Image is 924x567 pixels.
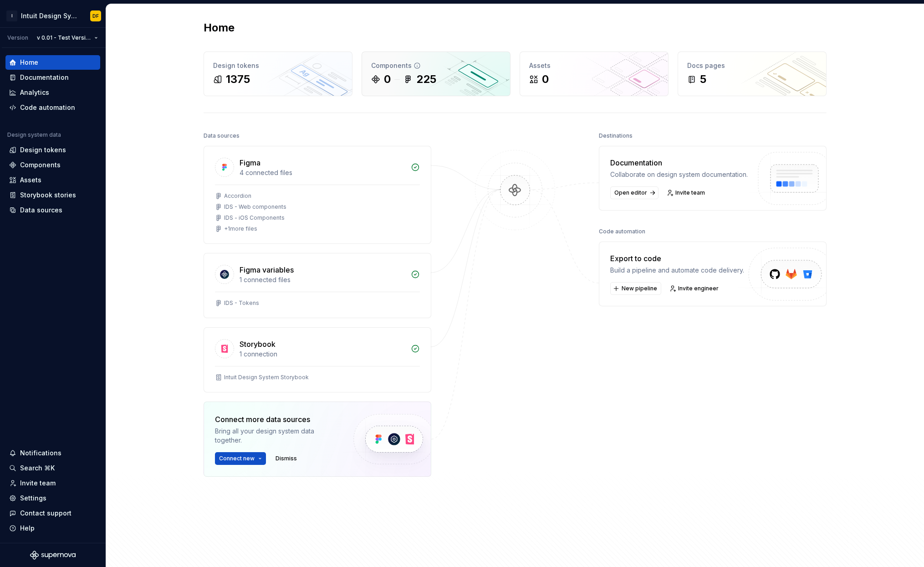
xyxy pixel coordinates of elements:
[20,191,76,200] div: Storybook stories
[240,168,405,177] div: 4 connected files
[215,414,338,425] div: Connect more data sources
[675,189,705,196] span: Invite team
[614,189,647,196] span: Open editor
[610,157,748,168] div: Documentation
[20,524,35,533] div: Help
[215,427,338,445] div: Bring all your design system data together.
[240,275,405,284] div: 1 connected files
[700,72,706,87] div: 5
[30,551,76,560] svg: Supernova Logo
[204,21,235,35] h2: Home
[204,129,240,142] div: Data sources
[224,225,257,232] div: + 1 more files
[520,52,669,96] a: Assets0
[20,58,38,67] div: Home
[610,282,661,295] button: New pipeline
[20,160,61,170] div: Components
[20,145,66,155] div: Design tokens
[542,72,549,87] div: 0
[240,350,405,359] div: 1 connection
[610,253,744,264] div: Export to code
[224,214,285,222] div: IDS - iOS Components
[224,203,286,211] div: IDS - Web components
[20,175,41,185] div: Assets
[384,72,391,87] div: 0
[6,10,17,21] div: I
[678,285,719,292] span: Invite engineer
[271,452,301,465] button: Dismiss
[664,186,709,199] a: Invite team
[226,72,250,87] div: 1375
[224,374,309,381] div: Intuit Design System Storybook
[5,188,100,202] a: Storybook stories
[219,455,255,462] span: Connect new
[20,73,69,82] div: Documentation
[5,85,100,100] a: Analytics
[5,173,100,187] a: Assets
[7,131,61,139] div: Design system data
[5,100,100,115] a: Code automation
[204,253,431,318] a: Figma variables1 connected filesIDS - Tokens
[20,88,49,97] div: Analytics
[33,31,102,44] button: v 0.01 - Test Version v0.01
[204,327,431,392] a: Storybook1 connectionIntuit Design System Storybook
[240,339,276,350] div: Storybook
[529,61,659,70] div: Assets
[204,52,352,96] a: Design tokens1375
[20,103,75,112] div: Code automation
[5,491,100,505] a: Settings
[204,146,431,244] a: Figma4 connected filesAccordionIDS - Web componentsIDS - iOS Components+1more files
[20,464,55,473] div: Search ⌘K
[5,461,100,475] button: Search ⌘K
[20,479,56,488] div: Invite team
[5,203,100,217] a: Data sources
[667,282,723,295] a: Invite engineer
[687,61,817,70] div: Docs pages
[599,225,645,238] div: Code automation
[20,448,61,458] div: Notifications
[622,285,657,292] span: New pipeline
[362,52,510,96] a: Components0225
[416,72,436,87] div: 225
[5,506,100,521] button: Contact support
[224,192,251,200] div: Accordion
[2,6,104,26] button: IIntuit Design SystemDF
[610,170,748,179] div: Collaborate on design system documentation.
[5,55,100,70] a: Home
[7,34,28,41] div: Version
[599,129,633,142] div: Destinations
[276,455,297,462] span: Dismiss
[20,206,62,215] div: Data sources
[5,70,100,85] a: Documentation
[678,52,827,96] a: Docs pages5
[213,61,343,70] div: Design tokens
[240,264,294,275] div: Figma variables
[37,34,91,41] span: v 0.01 - Test Version v0.01
[5,521,100,536] button: Help
[20,509,71,518] div: Contact support
[92,12,99,20] div: DF
[5,158,100,172] a: Components
[215,452,266,465] button: Connect new
[610,186,659,199] a: Open editor
[371,61,501,70] div: Components
[21,11,79,21] div: Intuit Design System
[224,299,259,307] div: IDS - Tokens
[5,143,100,157] a: Design tokens
[5,446,100,460] button: Notifications
[240,157,260,168] div: Figma
[5,476,100,490] a: Invite team
[20,494,46,503] div: Settings
[610,266,744,275] div: Build a pipeline and automate code delivery.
